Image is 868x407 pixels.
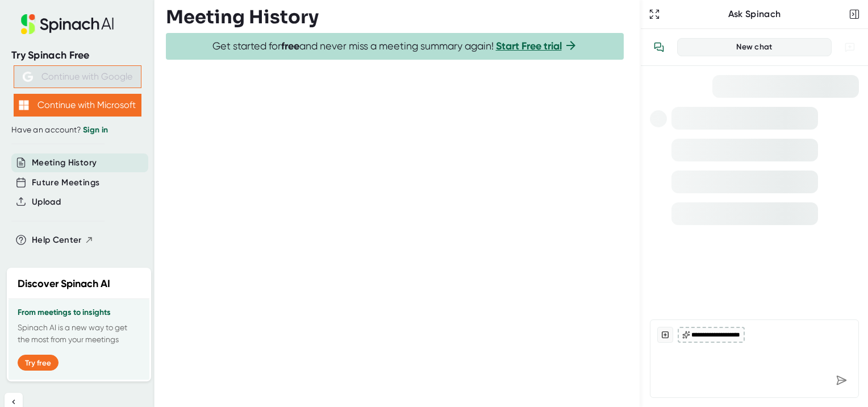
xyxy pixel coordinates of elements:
button: Upload [32,196,61,209]
button: Future Meetings [32,176,99,189]
div: Send message [831,370,852,391]
span: Help Center [32,234,82,247]
span: Get started for and never miss a meeting summary again! [212,40,578,53]
button: Continue with Microsoft [14,94,141,117]
div: Have an account? [11,125,143,135]
a: Sign in [83,125,108,135]
button: Try free [18,355,59,371]
p: Spinach AI is a new way to get the most from your meetings [18,322,140,346]
b: free [281,40,299,52]
button: View conversation history [648,36,670,59]
div: New chat [685,42,824,52]
h3: Meeting History [166,6,319,28]
h2: Discover Spinach AI [18,276,110,292]
img: Aehbyd4JwY73AAAAAElFTkSuQmCC [23,72,33,82]
div: Ask Spinach [662,9,846,20]
button: Expand to Ask Spinach page [646,6,662,22]
button: Help Center [32,234,94,247]
button: Close conversation sidebar [846,6,862,22]
h3: From meetings to insights [18,308,140,317]
button: Meeting History [32,156,97,169]
a: Start Free trial [496,40,562,52]
div: Try Spinach Free [11,49,143,62]
button: Continue with Google [14,65,141,88]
